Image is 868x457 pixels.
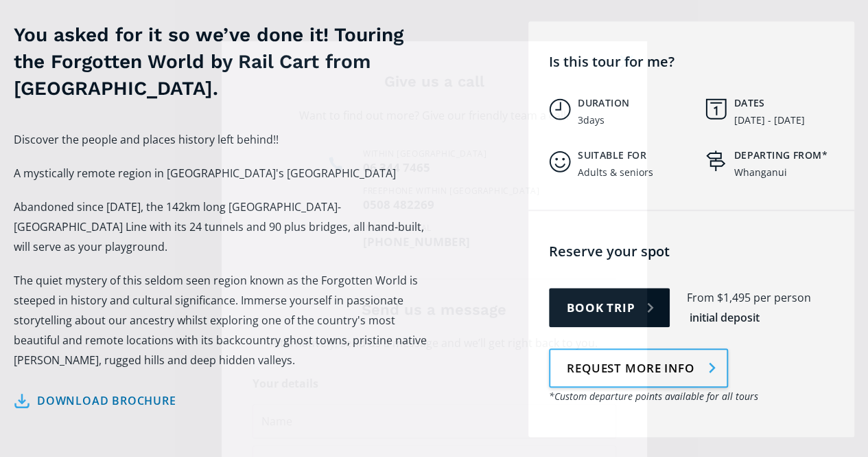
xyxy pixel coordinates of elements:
h3: Send us a message [253,300,616,320]
a: 06 344 7465 [363,161,539,173]
legend: Your details [253,374,318,394]
h3: Give us a call [253,72,616,92]
button: Close modal [609,45,644,79]
p: Alternatively, send us a message and we’ll get right back to you. [253,333,616,353]
p: Want to find out more? Give our friendly team a call. [253,106,616,126]
input: Name [253,404,616,438]
div: International [363,224,539,232]
div: Freephone within [GEOGRAPHIC_DATA] [363,187,539,195]
a: [PHONE_NUMBER] [363,236,539,247]
a: 0508 482269 [363,199,539,210]
div: Within [GEOGRAPHIC_DATA] [363,150,539,158]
